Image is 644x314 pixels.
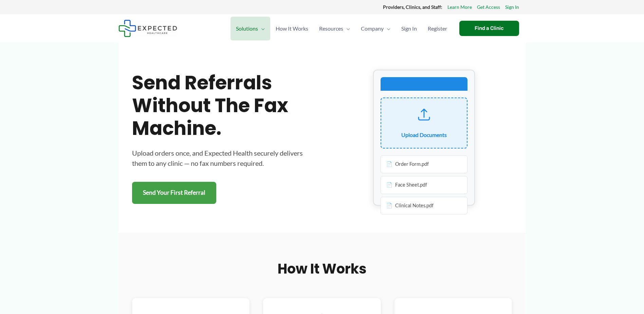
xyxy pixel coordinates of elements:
[361,17,384,40] span: Company
[381,155,467,173] div: Order Form.pdf
[132,148,309,168] p: Upload orders once, and Expected Health securely delivers them to any clinic — no fax numbers req...
[401,130,447,140] div: Upload Documents
[258,17,265,40] span: Menu Toggle
[447,3,472,12] a: Learn More
[396,17,422,40] a: Sign In
[132,71,309,140] h1: Send referrals without the fax machine.
[319,17,343,40] span: Resources
[459,21,519,36] a: Find a Clinic
[401,17,417,40] span: Sign In
[381,197,467,215] div: Clinical Notes.pdf
[422,17,453,40] a: Register
[132,260,512,278] h2: How It Works
[118,20,177,37] img: Expected Healthcare Logo - side, dark font, small
[236,17,258,40] span: Solutions
[276,17,308,40] span: How It Works
[231,17,453,40] nav: Primary Site Navigation
[270,17,314,40] a: How It Works
[343,17,350,40] span: Menu Toggle
[355,17,396,40] a: CompanyMenu Toggle
[132,182,216,204] a: Send Your First Referral
[383,4,442,10] strong: Providers, Clinics, and Staff:
[505,3,519,12] a: Sign In
[428,17,447,40] span: Register
[381,176,467,194] div: Face Sheet.pdf
[314,17,355,40] a: ResourcesMenu Toggle
[477,3,500,12] a: Get Access
[231,17,270,40] a: SolutionsMenu Toggle
[384,17,390,40] span: Menu Toggle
